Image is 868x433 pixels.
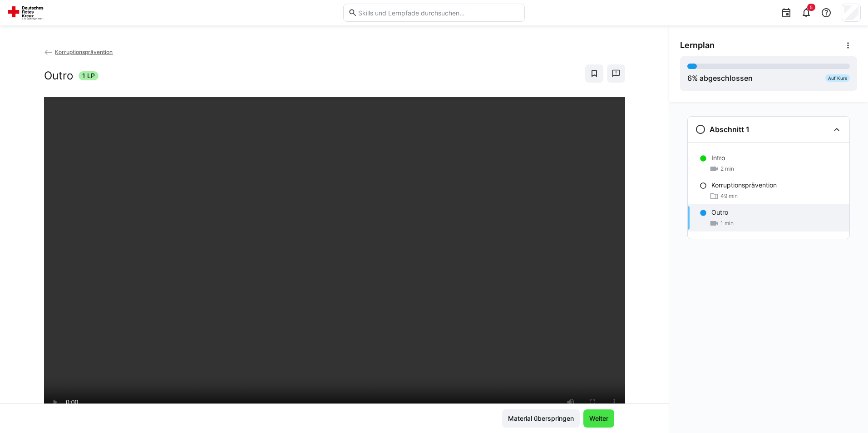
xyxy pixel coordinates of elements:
[687,73,753,84] div: % abgeschlossen
[810,5,813,10] span: 5
[720,220,734,227] span: 1 min
[711,181,777,190] p: Korruptionsprävention
[680,40,715,50] span: Lernplan
[825,74,850,82] div: Auf Kurs
[55,49,113,55] span: Korruptionsprävention
[710,125,750,134] h3: Abschnitt 1
[82,71,95,80] span: 1 LP
[720,165,734,172] span: 2 min
[44,49,113,55] a: Korruptionsprävention
[507,414,575,423] span: Material überspringen
[588,414,610,423] span: Weiter
[502,409,580,428] button: Material überspringen
[711,153,725,162] p: Intro
[357,9,520,17] input: Skills und Lernpfade durchsuchen…
[687,74,692,83] span: 6
[720,192,738,200] span: 49 min
[583,409,614,428] button: Weiter
[711,208,728,217] p: Outro
[44,69,73,83] h2: Outro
